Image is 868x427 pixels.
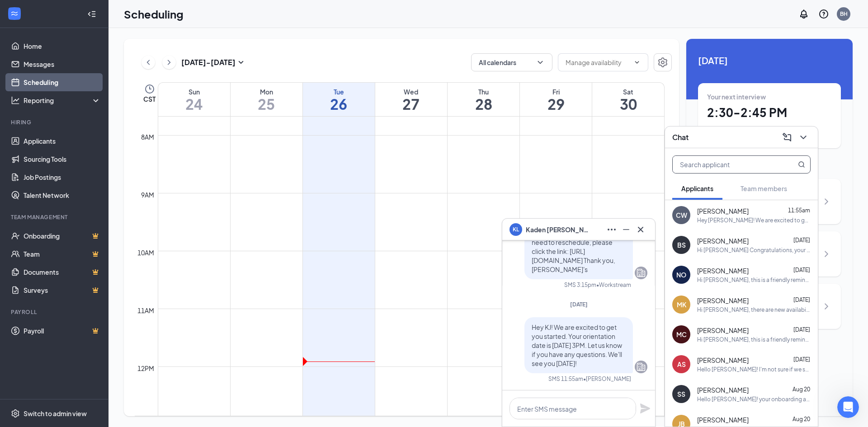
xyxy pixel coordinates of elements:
div: CW [676,211,687,220]
span: Applicants [681,184,713,192]
a: Sourcing Tools [24,150,101,168]
div: BS [677,240,686,249]
svg: WorkstreamLogo [10,9,19,18]
div: Hi [PERSON_NAME], there are new availabilities for an interview. This is a reminder to schedule y... [697,306,811,314]
div: Sun [158,87,230,96]
a: Job Postings [24,168,101,186]
button: Cross [633,222,648,237]
div: Fri [520,87,592,96]
span: [PERSON_NAME] [697,326,749,335]
svg: Analysis [11,96,20,105]
h1: 2:30 - 2:45 PM [707,105,832,120]
svg: ChevronRight [821,249,832,259]
span: [PERSON_NAME] [697,296,749,305]
button: Plane [640,403,651,414]
div: Hello [PERSON_NAME]! your onboarding and background check has been sent to your email, please get... [697,395,811,403]
div: We typically reply in under a minute [19,139,151,148]
a: August 28, 2025 [448,83,519,116]
span: [DATE] [570,301,588,308]
div: Reporting [24,96,101,105]
a: Applicants [24,132,101,150]
p: How can we help? [18,95,163,110]
button: Ellipses [604,222,619,237]
h1: Scheduling [124,6,184,22]
a: TeamCrown [24,245,101,263]
span: Kaden [PERSON_NAME] [526,225,589,235]
div: Send us a message [19,129,151,139]
div: Tue [303,87,375,96]
svg: ChevronRight [165,57,174,68]
input: Manage availability [566,57,630,67]
div: Wed [375,87,447,96]
svg: ChevronDown [536,58,545,67]
span: CST [143,94,156,103]
span: Aug 20 [793,386,810,393]
svg: Collapse [87,9,96,19]
div: Send us a messageWe typically reply in under a minute [9,122,172,156]
p: Hi [PERSON_NAME] 👋 [18,64,163,95]
svg: Company [636,267,646,278]
button: ChevronLeft [142,56,155,69]
svg: ChevronLeft [144,57,153,68]
img: Profile image for Renz [123,14,141,33]
svg: ComposeMessage [782,132,793,143]
div: Team Management [11,213,99,221]
div: 12pm [136,363,156,373]
span: [DATE] [793,267,810,273]
span: [DATE] [793,237,810,244]
a: Messages [24,55,101,73]
a: OnboardingCrown [24,227,101,245]
svg: ChevronDown [633,59,641,66]
span: 11:55am [788,207,810,214]
svg: Minimize [621,224,632,235]
span: • [PERSON_NAME] [583,375,631,383]
h1: 30 [592,96,664,112]
svg: ChevronRight [821,301,832,312]
svg: Settings [11,409,20,418]
h1: 26 [303,96,375,112]
a: Talent Network [24,186,101,204]
iframe: Intercom live chat [837,396,859,418]
span: [PERSON_NAME] [697,206,749,216]
div: Mon [231,87,302,96]
div: AS [677,360,686,369]
a: Home [24,37,101,55]
span: • Workstream [596,281,631,289]
svg: Company [636,361,646,372]
h1: 29 [520,96,592,112]
a: August 25, 2025 [231,83,302,116]
div: Hiring [11,118,99,126]
div: Switch to admin view [24,409,87,418]
div: SS [677,389,685,399]
a: August 26, 2025 [303,83,375,116]
span: [PERSON_NAME] [697,266,749,275]
div: Thu [448,87,519,96]
span: [DATE] [793,296,810,303]
span: [PERSON_NAME] [697,415,749,424]
span: [DATE] [793,326,810,333]
a: PayrollCrown [24,322,101,340]
div: MC [676,330,687,339]
svg: Cross [635,224,646,235]
div: 11am [136,305,156,315]
span: [DATE] [698,53,841,67]
div: Payroll [11,308,99,316]
span: [PERSON_NAME] [697,356,749,365]
div: Hey [PERSON_NAME]! We are excited to get you started. Your orientation date is [DATE] 3PM. Let us... [697,216,811,224]
a: August 29, 2025 [520,83,592,116]
div: 9am [139,190,156,200]
span: [PERSON_NAME] [697,385,749,394]
span: Home [35,305,55,311]
button: ComposeMessage [780,130,794,145]
svg: Ellipses [606,224,617,235]
img: Profile image for Shin [106,14,124,33]
span: Aug 20 [793,416,810,422]
a: August 30, 2025 [592,83,664,116]
button: Settings [654,53,672,71]
svg: Settings [657,57,668,68]
button: Messages [90,282,181,318]
div: BH [840,10,848,18]
button: Minimize [619,222,633,237]
button: ChevronDown [796,130,811,145]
